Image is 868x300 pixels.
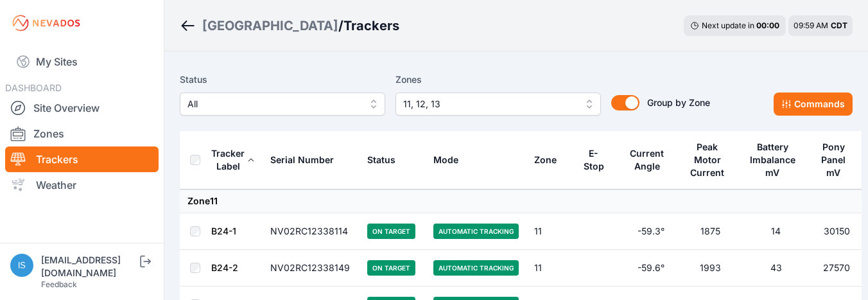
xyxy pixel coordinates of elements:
[812,250,862,287] td: 27570
[367,224,415,239] span: On Target
[403,96,575,112] span: 11, 12, 13
[211,262,238,273] a: B24-2
[582,147,605,173] div: E-Stop
[5,46,159,77] a: My Sites
[819,132,854,188] button: Pony Panel mV
[621,250,681,287] td: -59.6°
[5,172,159,198] a: Weather
[748,132,804,188] button: Battery Imbalance mV
[180,93,385,116] button: All
[367,260,415,276] span: On Target
[526,250,575,287] td: 11
[202,17,338,35] a: [GEOGRAPHIC_DATA]
[180,9,399,42] nav: Breadcrumb
[10,254,33,277] img: iswagart@prim.com
[794,21,828,30] span: 09:59 AM
[180,72,385,87] label: Status
[534,145,567,175] button: Zone
[41,279,77,289] a: Feedback
[582,138,613,182] button: E-Stop
[740,250,812,287] td: 43
[270,154,334,166] div: Serial Number
[433,154,458,166] div: Mode
[647,97,710,108] span: Group by Zone
[756,21,779,31] div: 00 : 00
[5,146,159,172] a: Trackers
[819,141,848,179] div: Pony Panel mV
[526,213,575,250] td: 11
[831,21,847,30] span: CDT
[211,225,236,236] a: B24-1
[263,213,360,250] td: NV02RC12338114
[270,145,344,175] button: Serial Number
[343,17,399,35] h3: Trackers
[395,72,601,87] label: Zones
[812,213,862,250] td: 30150
[433,145,469,175] button: Mode
[621,213,681,250] td: -59.3°
[263,250,360,287] td: NV02RC12338149
[10,13,82,33] img: Nevados
[702,21,754,30] span: Next update in
[5,121,159,146] a: Zones
[180,190,862,213] td: Zone 11
[367,145,406,175] button: Status
[41,254,137,279] div: [EMAIL_ADDRESS][DOMAIN_NAME]
[748,141,797,179] div: Battery Imbalance mV
[681,213,740,250] td: 1875
[338,17,343,35] span: /
[433,260,519,276] span: Automatic Tracking
[395,93,601,116] button: 11, 12, 13
[534,154,557,166] div: Zone
[5,95,159,121] a: Site Overview
[774,93,853,116] button: Commands
[681,250,740,287] td: 1993
[629,138,673,182] button: Current Angle
[688,132,733,188] button: Peak Motor Current
[688,141,727,179] div: Peak Motor Current
[367,154,395,166] div: Status
[187,96,360,112] span: All
[629,147,666,173] div: Current Angle
[433,224,519,239] span: Automatic Tracking
[5,82,62,93] span: DASHBOARD
[211,147,245,173] div: Tracker Label
[740,213,812,250] td: 14
[211,138,255,182] button: Tracker Label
